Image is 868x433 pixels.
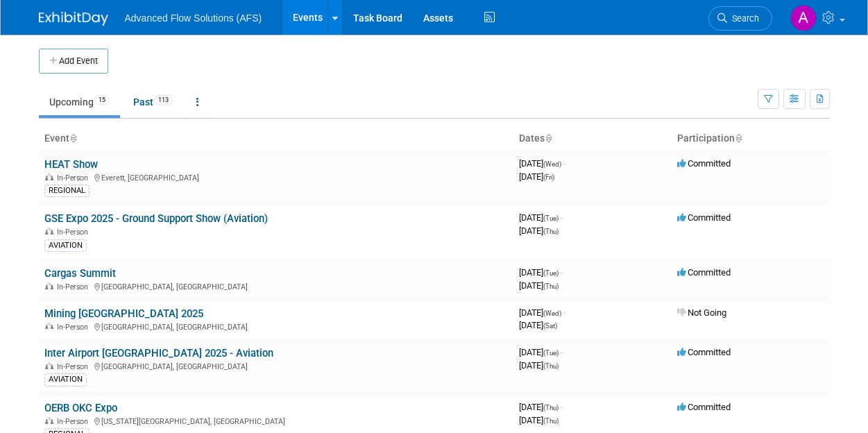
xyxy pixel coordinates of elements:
span: (Wed) [543,309,561,317]
span: [DATE] [519,320,557,330]
span: [DATE] [519,415,559,425]
th: Dates [513,127,672,151]
div: REGIONAL [44,185,90,197]
span: (Fri) [543,173,554,181]
div: [GEOGRAPHIC_DATA], [GEOGRAPHIC_DATA] [44,321,508,332]
span: 15 [94,95,110,105]
a: Past113 [123,89,183,115]
span: Committed [677,402,731,412]
a: Upcoming15 [39,89,120,115]
span: (Thu) [543,417,559,425]
span: Search [727,13,759,24]
span: - [561,267,563,278]
span: [DATE] [519,360,559,371]
span: [DATE] [519,347,563,357]
img: In-Person Event [45,417,53,424]
span: [DATE] [519,171,554,182]
a: Sort by Event Name [69,133,76,144]
span: (Wed) [543,160,561,168]
span: (Thu) [543,362,559,370]
span: In-Person [57,362,92,371]
th: Event [39,127,513,151]
a: Search [708,6,772,31]
span: In-Person [57,282,92,291]
span: [DATE] [519,226,559,236]
img: In-Person Event [45,323,53,330]
span: (Thu) [543,404,559,411]
a: Cargas Summit [44,267,116,280]
div: [GEOGRAPHIC_DATA], [GEOGRAPHIC_DATA] [44,360,508,371]
span: [DATE] [519,280,559,291]
a: OERB OKC Expo [44,402,117,414]
span: In-Person [57,173,92,182]
img: In-Person Event [45,282,53,289]
span: (Tue) [543,214,559,222]
a: HEAT Show [44,158,98,171]
span: Committed [677,158,731,169]
span: [DATE] [519,212,563,223]
a: Sort by Start Date [545,133,552,144]
img: In-Person Event [45,228,53,235]
span: Committed [677,212,731,223]
span: 113 [154,95,173,105]
span: (Thu) [543,282,559,290]
a: Inter Airport [GEOGRAPHIC_DATA] 2025 - Aviation [44,347,273,359]
span: Advanced Flow Solutions (AFS) [125,12,262,24]
span: In-Person [57,228,92,237]
span: Committed [677,267,731,278]
span: (Tue) [543,349,559,357]
a: Mining [GEOGRAPHIC_DATA] 2025 [44,307,203,320]
span: Not Going [677,307,726,318]
span: In-Person [57,323,92,332]
span: (Sat) [543,322,557,330]
div: AVIATION [44,373,87,386]
button: Add Event [39,49,108,74]
span: - [561,212,563,223]
span: - [563,307,565,318]
img: ExhibitDay [39,12,108,26]
th: Participation [672,127,830,151]
img: Alyson Makin [790,5,817,31]
span: - [561,347,563,357]
img: In-Person Event [45,173,53,180]
img: In-Person Event [45,362,53,369]
span: [DATE] [519,307,565,318]
span: In-Person [57,417,92,426]
span: [DATE] [519,158,565,169]
div: AVIATION [44,239,87,252]
a: GSE Expo 2025 - Ground Support Show (Aviation) [44,212,268,225]
div: [GEOGRAPHIC_DATA], [GEOGRAPHIC_DATA] [44,280,508,291]
span: Committed [677,347,731,357]
div: Everett, [GEOGRAPHIC_DATA] [44,171,508,182]
span: [DATE] [519,402,563,412]
span: [DATE] [519,267,563,278]
span: (Thu) [543,228,559,235]
span: (Tue) [543,269,559,277]
span: - [563,158,565,169]
a: Sort by Participation Type [735,133,742,144]
div: [US_STATE][GEOGRAPHIC_DATA], [GEOGRAPHIC_DATA] [44,415,508,426]
span: - [561,402,563,412]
